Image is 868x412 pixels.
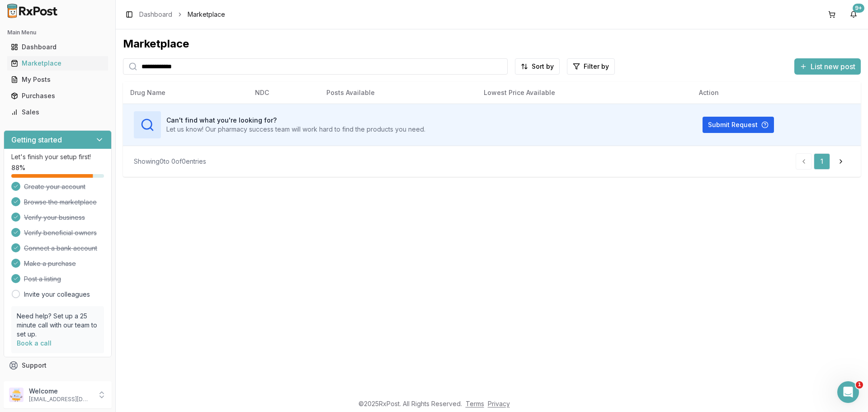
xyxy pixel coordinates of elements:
a: Sales [7,104,108,120]
th: NDC [248,82,319,104]
span: Make a purchase [24,259,76,268]
button: Sales [4,105,112,119]
div: My Posts [11,75,104,84]
th: Drug Name [123,82,248,104]
th: Lowest Price Available [476,82,692,104]
span: Verify beneficial owners [24,228,97,237]
button: List new post [794,58,861,75]
span: Connect a bank account [24,244,97,253]
div: Marketplace [11,59,104,68]
a: 1 [814,153,830,170]
button: Support [4,357,112,374]
span: Post a listing [24,275,61,284]
span: 88 % [11,163,25,172]
a: Dashboard [139,10,172,19]
span: List new post [811,61,855,72]
button: Submit Request [703,117,774,133]
a: Go to next page [832,153,850,170]
button: 9+ [846,7,861,22]
img: RxPost Logo [4,4,61,18]
a: Purchases [7,88,108,104]
p: Let's finish your setup first! [11,152,104,161]
th: Posts Available [319,82,476,104]
a: List new post [794,63,861,72]
button: Filter by [567,58,615,75]
div: Marketplace [123,37,861,51]
a: Privacy [488,400,510,407]
span: Filter by [584,62,609,71]
h3: Can't find what you're looking for? [166,116,425,125]
th: Action [692,82,861,104]
span: Feedback [22,377,52,386]
a: Dashboard [7,39,108,55]
button: Dashboard [4,40,112,54]
p: Welcome [29,387,92,396]
div: Sales [11,108,104,117]
button: Sort by [515,58,560,75]
button: Purchases [4,89,112,103]
p: Let us know! Our pharmacy success team will work hard to find the products you need. [166,125,425,134]
button: My Posts [4,72,112,87]
nav: pagination [796,153,850,170]
a: Invite your colleagues [24,290,90,299]
h2: Main Menu [7,29,108,36]
span: 1 [856,381,863,388]
span: Browse the marketplace [24,198,97,207]
span: Sort by [532,62,554,71]
span: Verify your business [24,213,85,222]
a: Terms [466,400,484,407]
p: Need help? Set up a 25 minute call with our team to set up. [17,312,99,339]
div: 9+ [853,4,864,13]
div: Purchases [11,91,104,100]
nav: breadcrumb [139,10,225,19]
a: Book a call [17,339,52,347]
button: Marketplace [4,56,112,71]
img: User avatar [9,388,24,402]
a: My Posts [7,71,108,88]
a: Marketplace [7,55,108,71]
iframe: Intercom live chat [837,381,859,403]
p: [EMAIL_ADDRESS][DOMAIN_NAME] [29,396,92,403]
button: Feedback [4,374,112,390]
div: Showing 0 to 0 of 0 entries [134,157,206,166]
div: Dashboard [11,43,104,52]
span: Create your account [24,182,85,191]
h3: Getting started [11,134,62,145]
span: Marketplace [188,10,225,19]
